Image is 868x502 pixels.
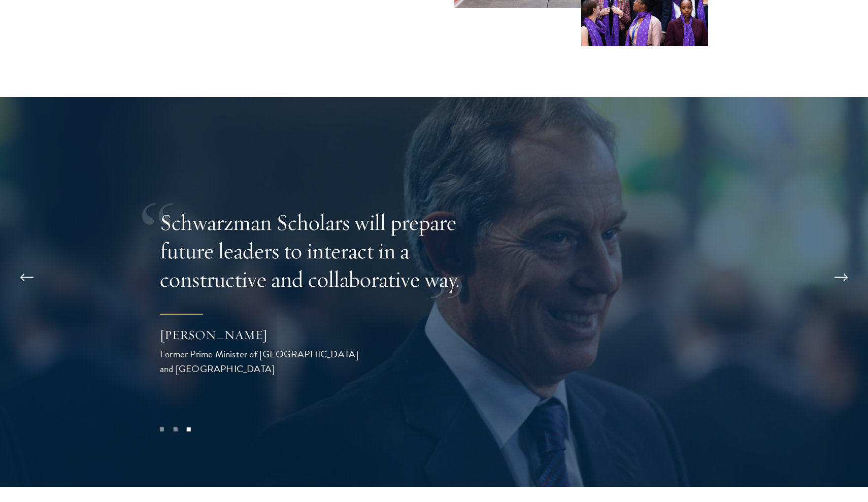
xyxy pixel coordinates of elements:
div: [PERSON_NAME] [160,326,363,344]
button: 3 of 3 [182,423,195,436]
button: 1 of 3 [155,423,169,436]
button: 2 of 3 [169,423,182,436]
p: Schwarzman Scholars will prepare future leaders to interact in a constructive and collaborative way. [160,208,490,293]
div: Former Prime Minister of [GEOGRAPHIC_DATA] and [GEOGRAPHIC_DATA] [160,347,363,376]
